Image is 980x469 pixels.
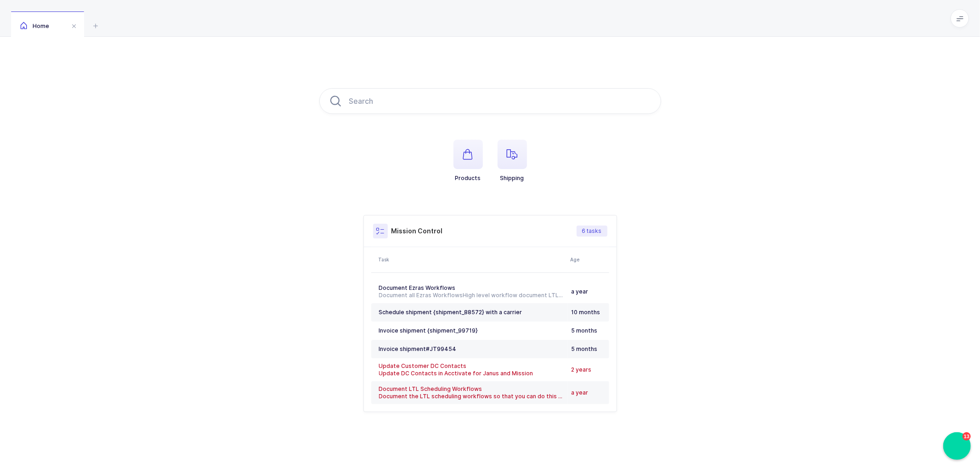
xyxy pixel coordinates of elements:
span: 5 months [572,345,598,352]
span: 6 tasks [582,227,602,235]
div: Document the LTL scheduling workflows so that you can do this process. [379,393,564,400]
div: Document all Ezras Workflows [379,292,564,299]
span: Schedule shipment {shipment_88572} with a carrier [379,309,522,316]
button: Products [453,140,483,182]
h3: Mission Control [391,226,443,236]
span: Update Customer DC Contacts [379,362,467,369]
span: 10 months [572,309,600,316]
span: Document LTL Scheduling Workflows [379,385,482,392]
span: Invoice shipment [379,345,457,352]
div: Task [379,256,565,263]
span: Invoice shipment {shipment_99719} [379,327,478,334]
a: #JT99454 [426,345,457,353]
a: High level workflow document [463,292,548,299]
div: 13 [943,432,971,460]
button: Shipping [498,140,527,182]
div: Age [571,256,606,263]
input: Search [319,88,661,114]
span: 5 months [572,327,598,334]
a: LTL Scheduling [549,292,591,299]
span: a year [572,389,589,396]
span: 2 years [572,366,592,373]
span: Document Ezras Workflows [379,284,456,291]
div: Update DC Contacts in Acctivate for Janus and Mission [379,370,564,377]
span: Home [20,23,49,29]
div: 13 [963,432,971,441]
span: a year [572,288,589,295]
